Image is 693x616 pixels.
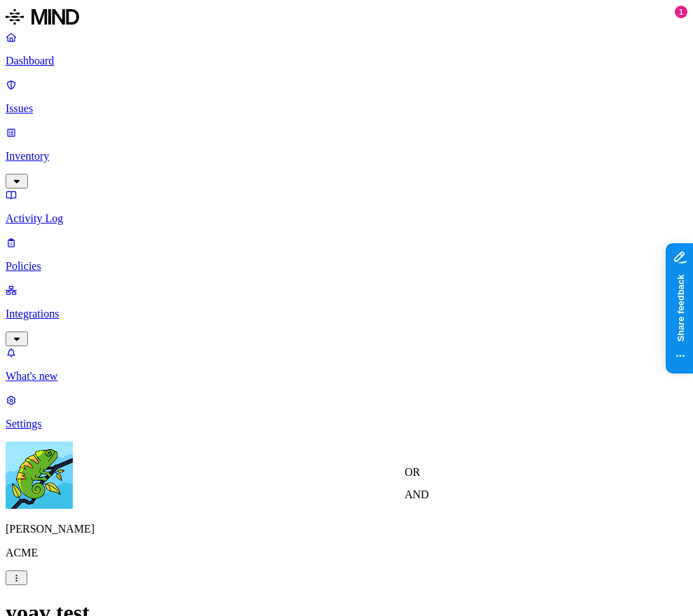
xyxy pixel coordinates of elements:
[6,189,687,225] a: Activity Log
[6,102,687,115] p: Issues
[6,346,687,383] a: What's new
[6,260,687,273] p: Policies
[405,466,420,478] label: OR
[6,150,687,163] p: Inventory
[6,418,687,430] p: Settings
[6,6,687,31] a: MIND
[6,284,687,344] a: Integrations
[6,6,79,28] img: MIND
[405,488,429,500] label: AND
[6,308,687,320] p: Integrations
[6,126,687,186] a: Inventory
[6,55,687,67] p: Dashboard
[6,31,687,67] a: Dashboard
[675,6,687,18] div: 1
[6,547,687,559] p: ACME
[6,442,73,509] img: Yuval Meshorer
[6,212,687,225] p: Activity Log
[6,394,687,430] a: Settings
[6,236,687,273] a: Policies
[6,78,687,115] a: Issues
[6,370,687,383] p: What's new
